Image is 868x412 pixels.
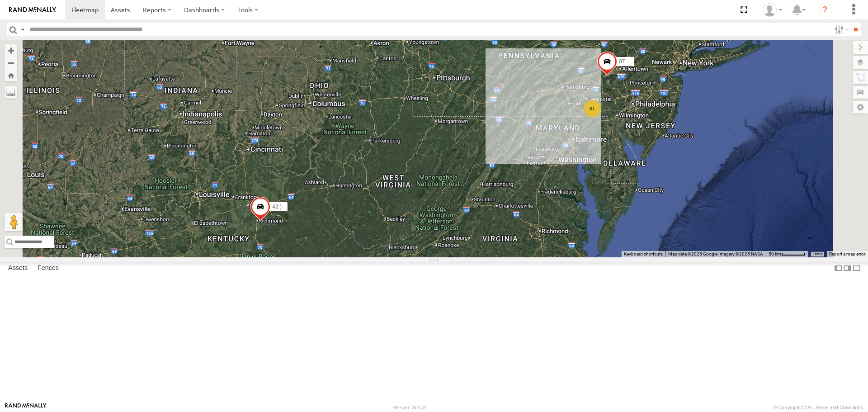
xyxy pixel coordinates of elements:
div: Version: 305.01 [393,405,427,410]
span: 42:) [272,204,282,210]
label: Fences [33,262,63,275]
label: Measure [5,86,17,99]
a: Terms and Conditions [815,405,863,410]
div: 61 [583,99,601,118]
button: Zoom Home [5,69,17,81]
label: Dock Summary Table to the Left [834,262,843,275]
label: Dock Summary Table to the Right [843,262,852,275]
button: Map Scale: 50 km per 50 pixels [766,251,808,257]
label: Search Query [19,23,26,36]
label: Map Settings [853,101,868,114]
button: Zoom out [5,57,17,69]
a: Report a map error [829,251,865,256]
i: ? [818,3,832,17]
div: Chris Burkhart [759,3,786,17]
label: Assets [4,262,32,275]
button: Drag Pegman onto the map to open Street View [5,213,23,231]
a: Visit our Website [5,403,47,412]
a: Terms [813,252,822,256]
label: Search Filter Options [831,23,850,36]
label: Hide Summary Table [852,262,861,275]
span: Map data ©2025 Google Imagery ©2025 NASA [668,251,763,256]
img: rand-logo.svg [9,7,56,13]
button: Keyboard shortcuts [624,251,663,257]
button: Zoom in [5,44,17,57]
span: 50 km [769,251,781,256]
span: 07 [619,59,625,65]
div: © Copyright 2025 - [773,405,863,410]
